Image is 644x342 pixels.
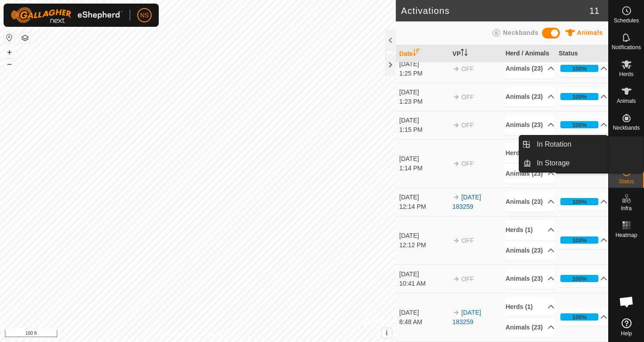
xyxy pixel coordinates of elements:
img: arrow [453,309,460,316]
div: [DATE] [399,59,448,69]
img: Gallagher Logo [11,7,123,23]
div: 100% [560,198,598,205]
div: 8:48 AM [399,317,448,327]
a: Privacy Policy [162,330,196,338]
span: OFF [462,93,474,101]
li: In Storage [519,154,608,172]
span: Animals [577,29,603,36]
img: arrow [453,237,460,244]
span: NS [140,11,148,20]
div: 1:25 PM [399,69,448,78]
p-sorticon: Activate to sort [461,50,468,57]
img: arrow [453,65,460,72]
span: Help [621,331,632,336]
div: 12:14 PM [399,202,448,211]
span: Schedules [614,18,639,23]
div: 1:23 PM [399,97,448,106]
span: Neckbands [613,125,640,131]
a: In Rotation [531,135,608,153]
div: [DATE] [399,270,448,279]
div: 1:15 PM [399,125,448,135]
li: In Rotation [519,135,608,153]
span: OFF [462,275,474,283]
div: 100% [572,198,587,206]
p-accordion-header: 100% [559,270,607,287]
img: arrow [453,122,460,129]
div: [DATE] [399,116,448,125]
p-accordion-header: Animals (23) [505,164,554,184]
p-accordion-header: 100% [559,59,607,77]
div: 100% [572,236,587,245]
div: Open chat [613,288,640,315]
img: arrow [453,194,460,201]
th: VP [449,45,502,63]
span: Notifications [612,45,641,50]
p-accordion-header: Animals (23) [505,269,554,289]
img: arrow [453,275,460,283]
div: [DATE] [399,154,448,164]
div: [DATE] [399,193,448,202]
p-accordion-header: 100% [559,308,607,326]
p-accordion-header: Herds (1) [505,297,554,317]
p-accordion-header: Herds (1) [505,220,554,240]
div: 100% [560,121,598,128]
div: [DATE] [399,88,448,97]
span: OFF [462,160,474,167]
h2: Activations [401,5,589,16]
button: + [4,47,15,58]
a: In Storage [531,154,608,172]
span: OFF [462,237,474,244]
div: [DATE] [399,308,448,317]
button: i [382,328,392,338]
div: 1:14 PM [399,164,448,173]
span: In Storage [537,158,570,169]
div: 100% [560,93,598,100]
span: Infra [621,206,631,211]
p-accordion-header: Animals (23) [505,87,554,107]
div: 100% [560,236,598,244]
span: OFF [462,122,474,129]
div: 12:12 PM [399,241,448,250]
button: – [4,59,15,69]
a: [DATE] 183259 [453,309,481,325]
a: Help [609,315,644,340]
div: 100% [560,275,598,282]
div: 100% [572,93,587,101]
p-accordion-header: 100% [559,231,607,249]
th: Status [555,45,608,63]
th: Date [396,45,449,63]
img: arrow [453,160,460,167]
span: Heatmap [615,232,637,238]
span: Animals [617,98,636,104]
span: In Rotation [537,139,571,150]
div: 100% [572,64,587,73]
p-accordion-header: Animals (23) [505,241,554,261]
div: 100% [560,313,598,321]
div: 100% [560,65,598,72]
p-accordion-header: 100% [559,116,607,134]
span: Status [619,179,634,184]
div: [DATE] [399,231,448,241]
p-accordion-header: Herds (1) [505,143,554,163]
th: Herd / Animals [502,45,555,63]
span: 11 [589,4,599,17]
a: Contact Us [207,330,233,338]
div: 100% [572,274,587,283]
span: OFF [462,65,474,72]
p-accordion-header: 100% [559,88,607,106]
p-accordion-header: Animals (23) [505,192,554,212]
img: arrow [453,93,460,101]
div: 10:41 AM [399,279,448,288]
span: Herds [619,72,633,77]
p-accordion-header: 100% [559,193,607,211]
p-accordion-header: Animals (23) [505,317,554,338]
button: Map Layers [20,33,30,43]
span: Neckbands [503,29,538,36]
p-accordion-header: Animals (23) [505,59,554,79]
div: 100% [572,121,587,129]
span: i [386,329,388,337]
a: [DATE] 183259 [453,194,481,210]
p-sorticon: Activate to sort [413,50,420,57]
button: Reset Map [4,32,15,43]
p-accordion-header: Animals (23) [505,115,554,135]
